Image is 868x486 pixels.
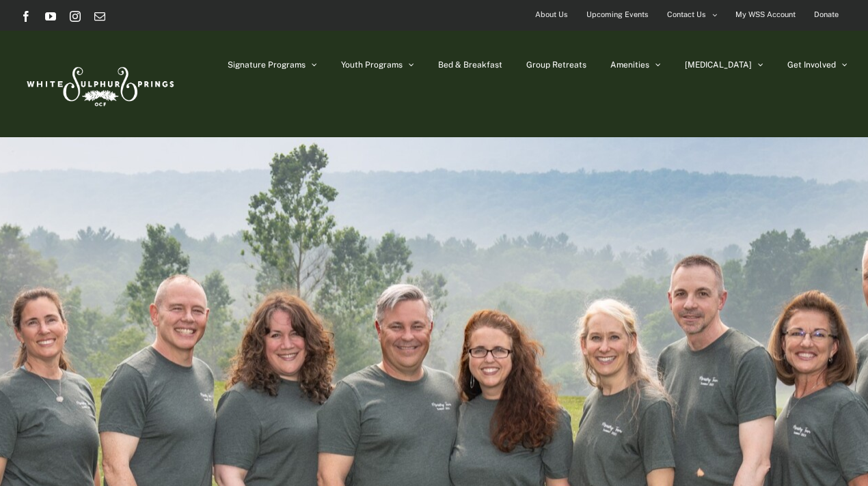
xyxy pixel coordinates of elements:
a: Signature Programs [228,31,317,99]
span: Group Retreats [526,61,586,69]
span: Amenities [610,61,649,69]
img: White Sulphur Springs Logo [21,52,178,116]
nav: Main Menu [228,31,847,99]
span: My WSS Account [735,5,796,25]
span: Upcoming Events [586,5,649,25]
span: Signature Programs [228,61,306,69]
a: [MEDICAL_DATA] [685,31,763,99]
a: Facebook [21,11,31,22]
a: Instagram [70,11,81,22]
a: Amenities [610,31,661,99]
span: Youth Programs [341,61,403,69]
span: Bed & Breakfast [438,61,502,69]
a: Email [94,11,105,22]
a: Group Retreats [526,31,586,99]
a: Bed & Breakfast [438,31,502,99]
span: Donate [814,5,839,25]
a: Youth Programs [341,31,414,99]
span: About Us [535,5,568,25]
span: Contact Us [667,5,706,25]
a: Get Involved [787,31,847,99]
span: [MEDICAL_DATA] [685,61,752,69]
a: YouTube [45,11,56,22]
span: Get Involved [787,61,836,69]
